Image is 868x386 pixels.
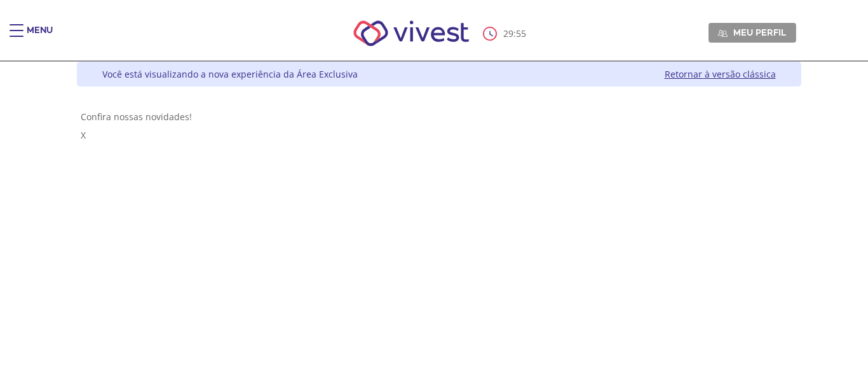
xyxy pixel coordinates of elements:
img: Vivest [339,6,484,60]
span: Meu perfil [733,27,786,38]
span: 55 [516,27,526,39]
a: Retornar à versão clássica [665,68,776,80]
div: : [483,27,529,41]
div: Confira nossas novidades! [81,111,797,123]
div: Vivest [67,62,801,386]
div: Menu [27,24,53,50]
span: X [81,129,86,141]
img: Meu perfil [718,29,728,38]
a: Meu perfil [709,23,796,42]
div: Você está visualizando a nova experiência da Área Exclusiva [102,68,358,80]
span: 29 [503,27,513,39]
